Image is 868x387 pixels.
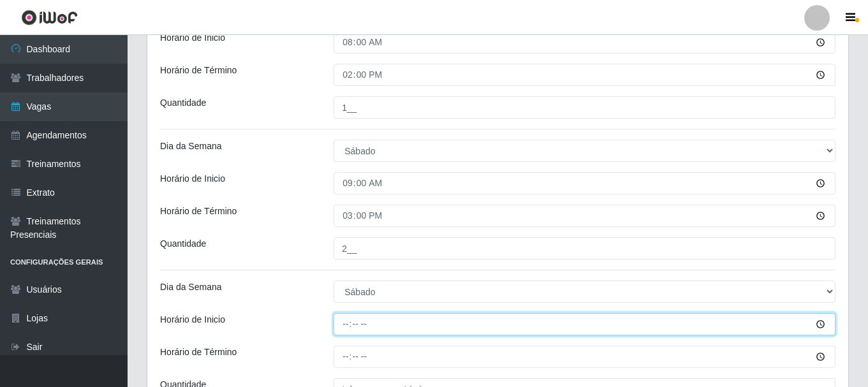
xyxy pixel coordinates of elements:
label: Horário de Inicio [160,313,225,326]
label: Dia da Semana [160,140,222,153]
input: 00:00 [334,346,835,368]
input: 00:00 [334,313,835,335]
label: Horário de Término [160,205,237,218]
label: Quantidade [160,237,206,251]
label: Horário de Inicio [160,172,225,186]
input: 00:00 [334,205,835,227]
label: Quantidade [160,96,206,110]
label: Horário de Término [160,64,237,77]
label: Horário de Término [160,346,237,359]
input: Informe a quantidade... [334,237,835,259]
label: Horário de Inicio [160,31,225,45]
input: 00:00 [334,172,835,194]
label: Dia da Semana [160,281,222,294]
input: Informe a quantidade... [334,96,835,119]
input: 00:00 [334,64,835,86]
input: 00:00 [334,31,835,54]
img: CoreUI Logo [21,10,78,26]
